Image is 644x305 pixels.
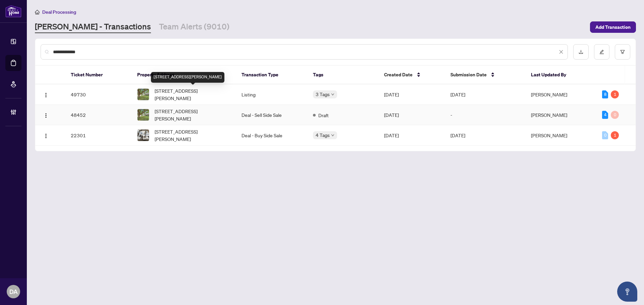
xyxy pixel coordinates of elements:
[159,21,229,33] a: Team Alerts (9010)
[41,89,51,100] button: Logo
[595,22,631,32] span: Add Transaction
[318,111,329,119] span: Draft
[599,50,604,54] span: edit
[526,125,597,146] td: [PERSON_NAME]
[236,125,307,146] td: Deal - Buy Side Sale
[155,87,231,102] span: [STREET_ADDRESS][PERSON_NAME]
[138,109,149,121] img: thumbnail-img
[590,21,636,33] button: Add Transaction
[611,111,619,119] div: 0
[445,84,526,105] td: [DATE]
[526,105,597,125] td: [PERSON_NAME]
[9,287,18,296] span: DA
[384,91,399,97] span: [DATE]
[620,50,625,54] span: filter
[602,90,608,98] div: 8
[617,282,637,302] button: Open asap
[155,107,231,122] span: [STREET_ADDRESS][PERSON_NAME]
[308,66,379,84] th: Tags
[611,90,619,98] div: 1
[236,105,307,125] td: Deal - Sell Side Sale
[526,66,597,84] th: Last Updated By
[132,66,236,84] th: Property Address
[445,125,526,146] td: [DATE]
[316,90,330,98] span: 3 Tags
[138,130,149,141] img: thumbnail-img
[573,44,589,60] button: download
[445,105,526,125] td: -
[151,72,224,83] div: [STREET_ADDRESS][PERSON_NAME]
[65,66,132,84] th: Ticket Number
[316,131,330,139] span: 4 Tags
[331,93,334,96] span: down
[236,66,307,84] th: Transaction Type
[579,50,583,54] span: download
[379,66,445,84] th: Created Date
[35,10,40,14] span: home
[602,131,608,139] div: 0
[384,132,399,138] span: [DATE]
[602,111,608,119] div: 4
[526,84,597,105] td: [PERSON_NAME]
[384,71,413,78] span: Created Date
[65,125,132,146] td: 22301
[43,133,49,139] img: Logo
[41,109,51,120] button: Logo
[236,84,307,105] td: Listing
[65,84,132,105] td: 49730
[35,21,151,33] a: [PERSON_NAME] - Transactions
[138,89,149,100] img: thumbnail-img
[43,92,49,98] img: Logo
[42,9,76,15] span: Deal Processing
[155,128,231,143] span: [STREET_ADDRESS][PERSON_NAME]
[5,5,21,17] img: logo
[559,50,563,54] span: close
[445,66,526,84] th: Submission Date
[450,71,487,78] span: Submission Date
[331,134,334,137] span: down
[615,44,630,60] button: filter
[41,130,51,141] button: Logo
[384,112,399,118] span: [DATE]
[611,131,619,139] div: 1
[43,113,49,118] img: Logo
[594,44,609,60] button: edit
[65,105,132,125] td: 48452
